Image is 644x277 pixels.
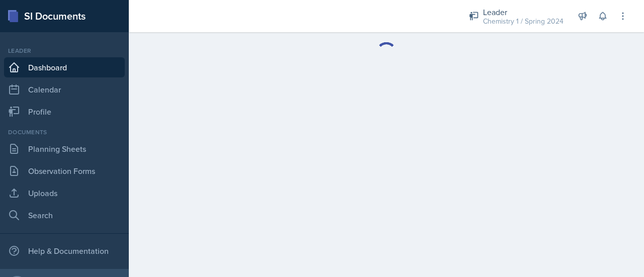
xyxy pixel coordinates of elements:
[4,161,125,181] a: Observation Forms
[4,183,125,203] a: Uploads
[4,46,125,55] div: Leader
[4,57,125,77] a: Dashboard
[4,102,125,122] a: Profile
[4,139,125,159] a: Planning Sheets
[4,205,125,225] a: Search
[483,16,563,27] div: Chemistry 1 / Spring 2024
[4,241,125,261] div: Help & Documentation
[4,128,125,137] div: Documents
[483,6,563,18] div: Leader
[4,79,125,100] a: Calendar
